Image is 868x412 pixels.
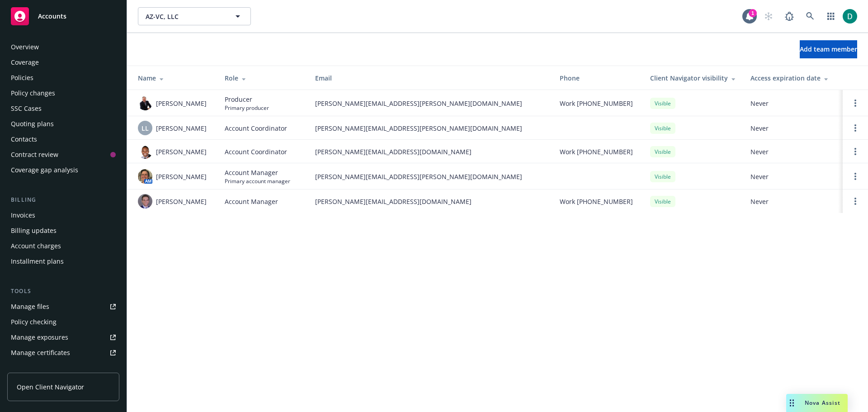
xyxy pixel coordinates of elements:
div: 1 [749,9,757,17]
span: [PERSON_NAME][EMAIL_ADDRESS][DOMAIN_NAME] [315,147,545,156]
span: [PERSON_NAME] [156,197,207,206]
button: Add team member [800,40,857,58]
span: [PERSON_NAME][EMAIL_ADDRESS][DOMAIN_NAME] [315,197,545,206]
div: Policy checking [11,315,57,329]
a: Switch app [822,7,840,25]
span: Account Coordinator [225,123,287,133]
img: photo [138,144,152,159]
a: Search [801,7,819,25]
img: photo [138,96,152,110]
div: Visible [650,196,675,207]
a: Report a Bug [780,7,798,25]
span: Accounts [38,13,66,20]
a: Open options [850,146,861,157]
span: Never [750,99,835,108]
img: photo [138,194,152,208]
a: SSC Cases [7,101,119,116]
div: Billing [7,195,119,204]
span: [PERSON_NAME][EMAIL_ADDRESS][PERSON_NAME][DOMAIN_NAME] [315,99,545,108]
span: Account Manager [225,197,278,206]
div: Manage files [11,299,49,314]
span: Work [PHONE_NUMBER] [560,147,633,156]
a: Policy changes [7,86,119,100]
span: AZ-VC, LLC [146,12,224,21]
span: Never [750,147,835,156]
a: Accounts [7,4,119,29]
div: Manage certificates [11,346,70,360]
a: Manage claims [7,361,119,375]
div: Client Navigator visibility [650,73,736,83]
div: Visible [650,123,675,134]
img: photo [843,9,857,24]
span: [PERSON_NAME] [156,172,207,181]
a: Contacts [7,132,119,147]
div: Policy changes [11,86,55,100]
a: Open options [850,171,861,182]
button: AZ-VC, LLC [138,7,251,25]
span: Producer [225,95,269,104]
span: Nova Assist [805,399,840,407]
div: Manage claims [11,361,57,375]
a: Manage files [7,299,119,314]
a: Overview [7,40,119,54]
a: Coverage [7,55,119,70]
div: Email [315,73,545,83]
a: Contract review [7,147,119,162]
a: Quoting plans [7,117,119,131]
div: Visible [650,146,675,157]
a: Policies [7,71,119,85]
div: Account charges [11,239,61,253]
a: Open options [850,98,861,109]
span: Work [PHONE_NUMBER] [560,197,633,206]
a: Billing updates [7,223,119,238]
a: Installment plans [7,254,119,269]
div: Phone [560,73,636,83]
a: Open options [850,196,861,207]
div: Visible [650,98,675,109]
span: Never [750,123,835,133]
span: [PERSON_NAME] [156,147,207,156]
span: Account Coordinator [225,147,287,156]
a: Start snowing [759,7,778,25]
div: Drag to move [786,394,797,412]
div: Role [225,73,301,83]
span: Primary producer [225,104,269,112]
div: Overview [11,40,39,54]
span: [PERSON_NAME][EMAIL_ADDRESS][PERSON_NAME][DOMAIN_NAME] [315,123,545,133]
div: Visible [650,171,675,182]
div: Installment plans [11,254,64,269]
span: Never [750,172,835,181]
button: Nova Assist [786,394,848,412]
span: Open Client Navigator [17,382,84,392]
div: Tools [7,287,119,296]
a: Policy checking [7,315,119,329]
div: Name [138,73,210,83]
span: Add team member [800,45,857,53]
span: [PERSON_NAME][EMAIL_ADDRESS][PERSON_NAME][DOMAIN_NAME] [315,172,545,181]
div: Contract review [11,147,58,162]
span: [PERSON_NAME] [156,123,207,133]
span: Never [750,197,835,206]
span: Primary account manager [225,177,290,185]
a: Open options [850,123,861,133]
span: [PERSON_NAME] [156,99,207,108]
div: Coverage [11,55,39,70]
div: Quoting plans [11,117,54,131]
a: Account charges [7,239,119,253]
div: Policies [11,71,33,85]
a: Invoices [7,208,119,223]
div: Invoices [11,208,35,223]
a: Manage certificates [7,346,119,360]
div: SSC Cases [11,101,42,116]
span: Account Manager [225,168,290,177]
img: photo [138,169,152,184]
span: LL [142,123,149,133]
div: Manage exposures [11,330,68,345]
a: Coverage gap analysis [7,163,119,177]
div: Access expiration date [750,73,835,83]
span: Work [PHONE_NUMBER] [560,99,633,108]
div: Coverage gap analysis [11,163,78,177]
a: Manage exposures [7,330,119,345]
div: Contacts [11,132,37,147]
